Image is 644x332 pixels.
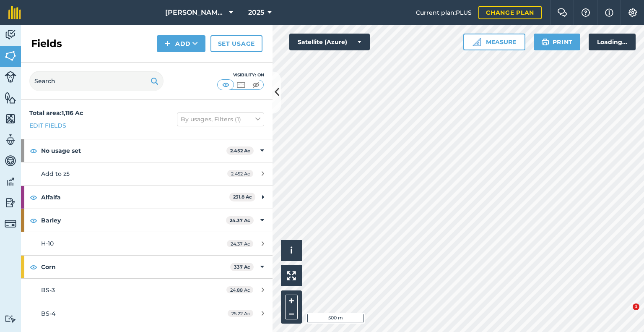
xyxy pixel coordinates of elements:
[21,209,273,232] div: Barley24.37 Ac
[21,279,273,301] a: BS-324.88 Ac
[633,303,639,310] span: 1
[230,148,250,154] strong: 2.452 Ac
[557,8,567,17] img: Two speech bubbles overlapping with the left bubble in the forefront
[177,112,264,126] button: By usages, Filters (1)
[290,245,293,256] span: i
[226,286,253,293] span: 24.88 Ac
[41,286,55,294] span: BS-3
[5,315,16,323] img: svg+xml;base64,PD94bWwgdmVyc2lvbj0iMS4wIiBlbmNvZGluZz0idXRmLTgiPz4KPCEtLSBHZW5lcmF0b3I6IEFkb2JlIE...
[228,310,253,317] span: 25.22 Ac
[5,50,16,62] img: svg+xml;base64,PHN2ZyB4bWxucz0iaHR0cDovL3d3dy53My5vcmcvMjAwMC9zdmciIHdpZHRoPSI1NiIgaGVpZ2h0PSI2MC...
[227,240,253,247] span: 24.37 Ac
[5,133,16,146] img: svg+xml;base64,PD94bWwgdmVyc2lvbj0iMS4wIiBlbmNvZGluZz0idXRmLTgiPz4KPCEtLSBHZW5lcmF0b3I6IEFkb2JlIE...
[5,154,16,167] img: svg+xml;base64,PD94bWwgdmVyc2lvbj0iMS4wIiBlbmNvZGluZz0idXRmLTgiPz4KPCEtLSBHZW5lcmF0b3I6IEFkb2JlIE...
[281,240,302,261] button: i
[463,34,525,50] button: Measure
[5,29,16,41] img: svg+xml;base64,PD94bWwgdmVyc2lvbj0iMS4wIiBlbmNvZGluZz0idXRmLTgiPz4KPCEtLSBHZW5lcmF0b3I6IEFkb2JlIE...
[41,209,226,232] strong: Barley
[41,310,55,317] span: BS-4
[221,81,231,89] img: svg+xml;base64,PHN2ZyB4bWxucz0iaHR0cDovL3d3dy53My5vcmcvMjAwMC9zdmciIHdpZHRoPSI1MCIgaGVpZ2h0PSI0MC...
[5,175,16,188] img: svg+xml;base64,PD94bWwgdmVyc2lvbj0iMS4wIiBlbmNvZGluZz0idXRmLTgiPz4KPCEtLSBHZW5lcmF0b3I6IEFkb2JlIE...
[628,8,638,17] img: A cog icon
[41,139,226,162] strong: No usage set
[236,81,246,89] img: svg+xml;base64,PHN2ZyB4bWxucz0iaHR0cDovL3d3dy53My5vcmcvMjAwMC9zdmciIHdpZHRoPSI1MCIgaGVpZ2h0PSI0MC...
[615,303,636,324] iframe: Intercom live chat
[605,8,613,18] img: svg+xml;base64,PHN2ZyB4bWxucz0iaHR0cDovL3d3dy53My5vcmcvMjAwMC9zdmciIHdpZHRoPSIxNyIgaGVpZ2h0PSIxNy...
[41,186,229,209] strong: Alfalfa
[230,217,250,223] strong: 24.37 Ac
[21,256,273,278] div: Corn337 Ac
[30,215,37,225] img: svg+xml;base64,PHN2ZyB4bWxucz0iaHR0cDovL3d3dy53My5vcmcvMjAwMC9zdmciIHdpZHRoPSIxOCIgaGVpZ2h0PSIyNC...
[30,192,37,202] img: svg+xml;base64,PHN2ZyB4bWxucz0iaHR0cDovL3d3dy53My5vcmcvMjAwMC9zdmciIHdpZHRoPSIxOCIgaGVpZ2h0PSIyNC...
[151,76,158,86] img: svg+xml;base64,PHN2ZyB4bWxucz0iaHR0cDovL3d3dy53My5vcmcvMjAwMC9zdmciIHdpZHRoPSIxOSIgaGVpZ2h0PSIyNC...
[233,194,252,200] strong: 231.8 Ac
[534,34,581,50] button: Print
[248,8,264,18] span: 2025
[251,81,261,89] img: svg+xml;base64,PHN2ZyB4bWxucz0iaHR0cDovL3d3dy53My5vcmcvMjAwMC9zdmciIHdpZHRoPSI1MCIgaGVpZ2h0PSI0MC...
[227,170,253,177] span: 2.452 Ac
[289,34,370,50] button: Satellite (Azure)
[21,139,273,162] div: No usage set2.452 Ac
[5,112,16,125] img: svg+xml;base64,PHN2ZyB4bWxucz0iaHR0cDovL3d3dy53My5vcmcvMjAwMC9zdmciIHdpZHRoPSI1NiIgaGVpZ2h0PSI2MC...
[21,186,273,209] div: Alfalfa231.8 Ac
[210,35,262,52] a: Set usage
[41,170,70,178] span: Add to z5
[285,307,298,319] button: –
[31,37,62,50] h2: Fields
[30,146,37,156] img: svg+xml;base64,PHN2ZyB4bWxucz0iaHR0cDovL3d3dy53My5vcmcvMjAwMC9zdmciIHdpZHRoPSIxOCIgaGVpZ2h0PSIyNC...
[41,240,54,247] span: H-10
[473,38,481,46] img: Ruler icon
[581,8,591,17] img: A question mark icon
[21,302,273,325] a: BS-425.22 Ac
[21,162,273,185] a: Add to z52.452 Ac
[589,34,636,50] div: Loading...
[29,109,83,117] strong: Total area : 1,116 Ac
[21,232,273,255] a: H-1024.37 Ac
[29,121,66,130] a: Edit fields
[285,295,298,307] button: +
[5,91,16,104] img: svg+xml;base64,PHN2ZyB4bWxucz0iaHR0cDovL3d3dy53My5vcmcvMjAwMC9zdmciIHdpZHRoPSI1NiIgaGVpZ2h0PSI2MC...
[5,218,16,230] img: svg+xml;base64,PD94bWwgdmVyc2lvbj0iMS4wIiBlbmNvZGluZz0idXRmLTgiPz4KPCEtLSBHZW5lcmF0b3I6IEFkb2JlIE...
[234,264,250,270] strong: 337 Ac
[5,71,16,83] img: svg+xml;base64,PD94bWwgdmVyc2lvbj0iMS4wIiBlbmNvZGluZz0idXRmLTgiPz4KPCEtLSBHZW5lcmF0b3I6IEFkb2JlIE...
[541,37,549,47] img: svg+xml;base64,PHN2ZyB4bWxucz0iaHR0cDovL3d3dy53My5vcmcvMjAwMC9zdmciIHdpZHRoPSIxOSIgaGVpZ2h0PSIyNC...
[29,71,164,91] input: Search
[217,72,264,78] div: Visibility: On
[287,271,296,280] img: Four arrows, one pointing top left, one top right, one bottom right and the last bottom left
[157,35,205,52] button: Add
[8,6,21,19] img: fieldmargin Logo
[478,6,542,19] a: Change plan
[30,262,37,272] img: svg+xml;base64,PHN2ZyB4bWxucz0iaHR0cDovL3d3dy53My5vcmcvMjAwMC9zdmciIHdpZHRoPSIxOCIgaGVpZ2h0PSIyNC...
[41,256,230,278] strong: Corn
[165,8,226,18] span: [PERSON_NAME] Farm
[164,39,170,49] img: svg+xml;base64,PHN2ZyB4bWxucz0iaHR0cDovL3d3dy53My5vcmcvMjAwMC9zdmciIHdpZHRoPSIxNCIgaGVpZ2h0PSIyNC...
[5,196,16,209] img: svg+xml;base64,PD94bWwgdmVyc2lvbj0iMS4wIiBlbmNvZGluZz0idXRmLTgiPz4KPCEtLSBHZW5lcmF0b3I6IEFkb2JlIE...
[416,8,472,17] span: Current plan : PLUS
